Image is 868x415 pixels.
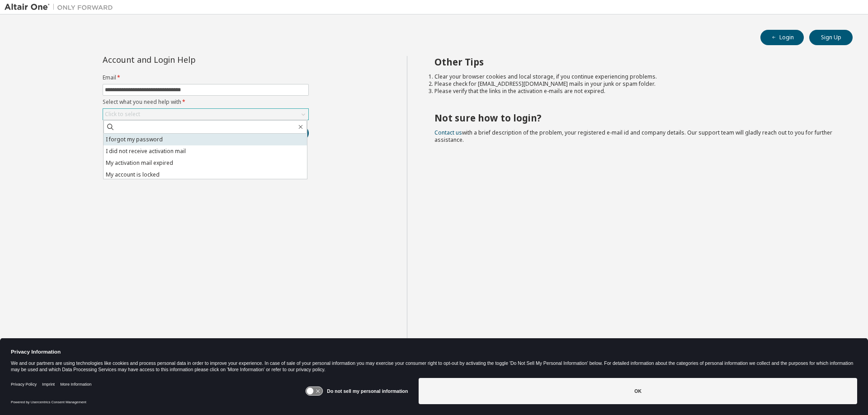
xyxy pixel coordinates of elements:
[103,98,309,106] label: Select what you need help with
[434,88,837,95] li: Please verify that the links in the activation e-mails are not expired.
[434,112,837,124] h2: Not sure how to login?
[104,134,307,145] li: I forgot my password
[105,111,140,118] div: Click to select
[5,3,118,12] img: Altair One
[434,129,462,136] a: Contact us
[103,74,309,81] label: Email
[434,56,837,68] h2: Other Tips
[434,73,837,80] li: Clear your browser cookies and local storage, if you continue experiencing problems.
[103,56,268,63] div: Account and Login Help
[434,129,832,144] span: with a brief description of the problem, your registered e-mail id and company details. Our suppo...
[760,30,804,45] button: Login
[103,109,308,120] div: Click to select
[434,80,837,88] li: Please check for [EMAIL_ADDRESS][DOMAIN_NAME] mails in your junk or spam folder.
[809,30,853,45] button: Sign Up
